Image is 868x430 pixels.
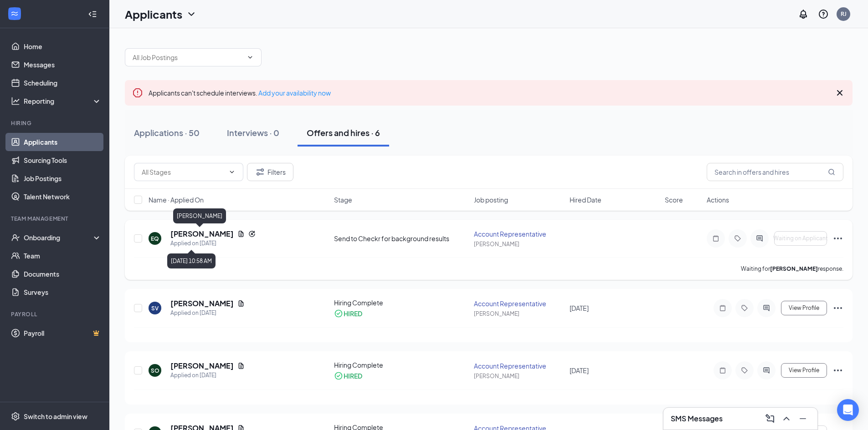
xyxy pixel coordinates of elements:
div: Account Representative [474,229,564,238]
svg: Analysis [11,96,20,106]
svg: CheckmarkCircle [334,371,343,380]
span: Name · Applied On [149,195,204,204]
svg: ChevronDown [186,9,197,20]
div: Send to Checkr for background results [334,234,469,243]
div: Switch to admin view [24,412,87,421]
div: HIRED [344,309,362,318]
div: Reporting [24,96,102,106]
a: Documents [24,265,102,283]
svg: Reapply [248,230,256,238]
div: Offers and hires · 6 [307,127,380,138]
button: Filter Filters [247,163,293,181]
svg: ActiveChat [754,235,765,242]
button: ChevronUp [779,411,794,426]
div: Open Intercom Messenger [837,399,859,421]
button: View Profile [781,363,827,378]
svg: Minimize [797,413,808,424]
div: [PERSON_NAME] [474,240,564,248]
span: Stage [334,195,352,204]
svg: ChevronDown [228,168,236,176]
h5: [PERSON_NAME] [170,229,234,239]
div: Team Management [11,215,100,223]
a: Scheduling [24,74,102,92]
a: PayrollCrown [24,324,102,342]
svg: MagnifyingGlass [828,168,835,176]
div: Applied on [DATE] [170,309,245,318]
input: All Job Postings [133,52,243,62]
svg: Cross [834,87,845,98]
svg: Tag [732,235,743,242]
a: Surveys [24,283,102,301]
svg: Document [237,300,245,307]
input: Search in offers and hires [707,163,843,181]
a: Sourcing Tools [24,151,102,169]
span: Score [665,195,683,204]
div: RJ [841,10,847,18]
span: Waiting on Applicant [773,235,828,242]
a: Messages [24,56,102,74]
div: SV [151,304,159,312]
svg: Tag [739,367,750,374]
svg: Error [132,87,143,98]
div: Hiring [11,119,100,127]
svg: Ellipses [832,233,843,244]
span: Job posting [474,195,508,204]
svg: Note [717,367,728,374]
h3: SMS Messages [671,414,723,424]
svg: Note [717,304,728,312]
b: [PERSON_NAME] [770,265,818,272]
svg: ActiveChat [761,304,772,312]
svg: Collapse [88,10,97,19]
a: Add your availability now [258,89,331,97]
div: Applications · 50 [134,127,200,138]
div: Account Representative [474,299,564,308]
span: Hired Date [570,195,601,204]
svg: ActiveChat [761,367,772,374]
span: View Profile [789,305,819,311]
svg: ChevronUp [781,413,792,424]
svg: Ellipses [832,365,843,376]
div: Hiring Complete [334,298,469,307]
span: Applicants can't schedule interviews. [149,89,331,97]
div: Applied on [DATE] [170,371,245,380]
svg: Ellipses [832,303,843,314]
svg: Tag [739,304,750,312]
p: Waiting for response. [741,265,843,273]
a: Home [24,37,102,56]
span: [DATE] [570,366,589,374]
div: [PERSON_NAME] [173,208,226,223]
svg: ComposeMessage [765,413,776,424]
a: Talent Network [24,187,102,206]
a: Applicants [24,133,102,151]
h5: [PERSON_NAME] [170,298,234,309]
button: View Profile [781,301,827,315]
div: [DATE] 10:58 AM [167,253,216,268]
div: [PERSON_NAME] [474,372,564,380]
svg: Notifications [798,9,809,20]
h5: [PERSON_NAME] [170,361,234,371]
a: Job Postings [24,169,102,187]
span: [DATE] [570,304,589,312]
div: Payroll [11,310,100,318]
span: Actions [707,195,729,204]
span: View Profile [789,367,819,374]
input: All Stages [142,167,225,177]
a: Team [24,247,102,265]
button: Minimize [796,411,810,426]
svg: CheckmarkCircle [334,309,343,318]
svg: UserCheck [11,233,20,242]
svg: Filter [255,167,266,177]
div: HIRED [344,371,362,380]
svg: Note [710,235,721,242]
div: Onboarding [24,233,94,242]
svg: ChevronDown [247,54,254,61]
svg: Settings [11,412,20,421]
svg: WorkstreamLogo [10,9,19,18]
button: ComposeMessage [763,411,777,426]
svg: Document [237,230,245,238]
div: Hiring Complete [334,360,469,369]
div: SO [151,367,159,374]
div: [PERSON_NAME] [474,310,564,318]
svg: Document [237,362,245,369]
h1: Applicants [125,6,182,22]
